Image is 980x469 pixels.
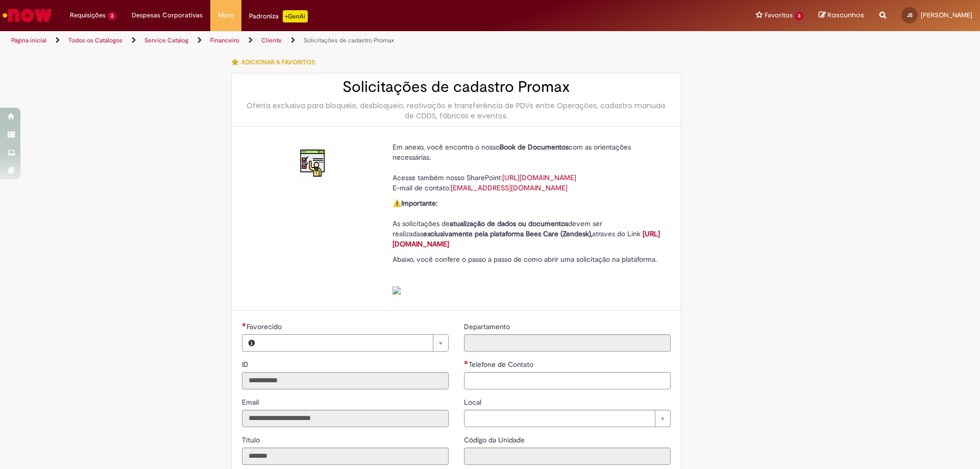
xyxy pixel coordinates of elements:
span: Favoritos [765,10,793,20]
span: Necessários [242,323,247,327]
span: Somente leitura - Código da Unidade [464,435,527,445]
div: Padroniza [249,10,308,22]
a: [EMAIL_ADDRESS][DOMAIN_NAME] [451,183,568,192]
span: Somente leitura - ID [242,360,251,369]
span: 3 [795,12,803,20]
img: Solicitações de cadastro Promax [297,147,330,180]
p: +GenAi [283,10,308,22]
button: Adicionar a Favoritos [231,52,321,73]
span: Rascunhos [827,10,864,20]
a: Página inicial [11,36,46,44]
a: Solicitações de cadastro Promax [304,36,394,44]
a: Todos os Catálogos [68,36,122,44]
img: ServiceNow [1,5,54,26]
input: Código da Unidade [464,448,671,465]
span: Somente leitura - Departamento [464,322,512,331]
label: Somente leitura - Código da Unidade [464,435,527,445]
a: Cliente [261,36,282,44]
a: [URL][DOMAIN_NAME] [502,173,576,182]
span: Somente leitura - Título [242,435,262,445]
input: Email [242,410,449,427]
input: Departamento [464,334,671,352]
p: ⚠️ As solicitações de devem ser realizadas atraves do Link [393,198,663,249]
p: Em anexo, você encontra o nosso com as orientações necessárias. Acesse também nosso SharePoint: E... [393,142,663,193]
span: JS [907,12,913,18]
input: Telefone de Contato [464,372,671,389]
a: Rascunhos [819,11,864,20]
label: Somente leitura - ID [242,359,251,369]
strong: Book de Documentos [500,142,569,152]
span: More [218,10,234,20]
input: ID [242,372,449,389]
span: [PERSON_NAME] [921,11,972,19]
strong: atualização de dados ou documentos [450,219,568,228]
h2: Solicitações de cadastro Promax [242,79,671,95]
ul: Trilhas de página [8,31,646,50]
span: Adicionar a Favoritos [241,58,315,66]
a: [URL][DOMAIN_NAME] [393,229,660,249]
span: Despesas Corporativas [132,10,203,20]
label: Somente leitura - Departamento [464,322,512,332]
button: Favorecido, Visualizar este registro [242,335,261,351]
a: Financeiro [210,36,239,44]
span: Necessários [464,360,469,364]
label: Somente leitura - Título [242,435,262,445]
a: Limpar campo Favorecido [261,335,448,351]
strong: exclusivamente pela plataforma Bees Care (Zendesk), [423,229,592,238]
span: 3 [108,12,116,20]
span: Somente leitura - Email [242,398,261,407]
input: Título [242,448,449,465]
div: Oferta exclusiva para bloqueio, desbloqueio, reativação e transferência de PDVs entre Operações, ... [242,101,671,121]
span: Necessários - Favorecido [247,322,284,331]
span: Telefone de Contato [469,360,535,369]
a: Limpar campo Local [464,410,671,427]
span: Local [464,398,483,407]
strong: Importante: [401,199,437,208]
span: Requisições [70,10,106,20]
a: Service Catalog [144,36,188,44]
p: Abaixo, você confere o passo a passo de como abrir uma solicitação na plataforma. [393,254,663,295]
img: sys_attachment.do [393,286,401,294]
label: Somente leitura - Email [242,397,261,407]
